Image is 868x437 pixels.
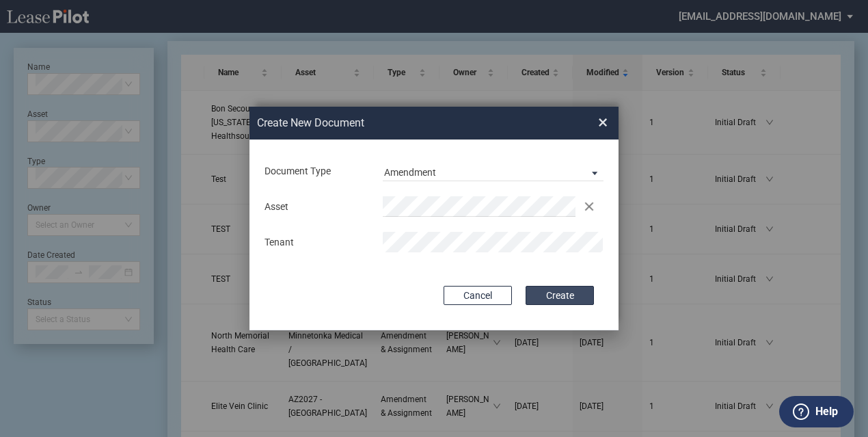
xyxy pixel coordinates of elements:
label: Help [815,403,838,421]
div: Tenant [257,236,375,250]
div: Asset [257,200,375,214]
div: Document Type [257,165,375,178]
h2: Create New Document [257,116,550,131]
button: Create [526,286,594,305]
md-dialog: Create New ... [249,107,619,331]
md-select: Document Type: Amendment [383,161,603,181]
span: × [598,111,608,133]
div: Amendment [384,167,436,178]
button: Cancel [444,286,512,305]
